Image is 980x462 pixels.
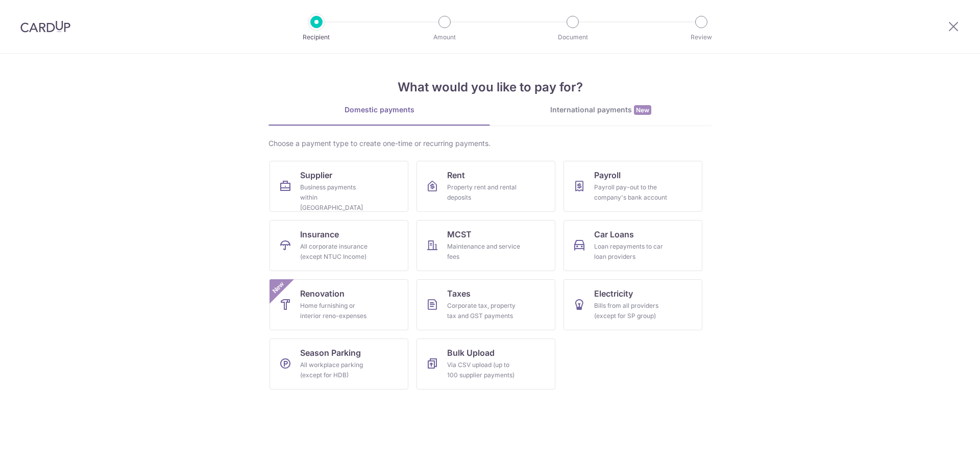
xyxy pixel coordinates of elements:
[300,169,332,181] span: Supplier
[490,105,712,115] div: International payments
[300,241,374,262] div: All corporate insurance (except NTUC Income)
[416,279,555,330] a: TaxesCorporate tax, property tax and GST payments
[269,279,408,330] a: RenovationHome furnishing or interior reno-expensesNew
[300,228,339,240] span: Insurance
[268,138,712,149] div: Choose a payment type to create one-time or recurring payments.
[535,32,610,42] p: Document
[447,301,521,321] div: Corporate tax, property tax and GST payments
[270,279,287,296] span: New
[594,169,621,181] span: Payroll
[300,287,345,300] span: Renovation
[269,220,408,271] a: InsuranceAll corporate insurance (except NTUC Income)
[268,105,490,115] div: Domestic payments
[268,78,712,96] h4: What would you like to pay for?
[416,161,555,212] a: RentProperty rent and rental deposits
[269,161,408,212] a: SupplierBusiness payments within [GEOGRAPHIC_DATA]
[269,338,408,390] a: Season ParkingAll workplace parking (except for HDB)
[279,32,354,42] p: Recipient
[594,182,668,203] div: Payroll pay-out to the company's bank account
[20,20,70,33] img: CardUp
[447,169,465,181] span: Rent
[594,287,633,300] span: Electricity
[447,228,472,240] span: MCST
[447,241,521,262] div: Maintenance and service fees
[447,360,521,380] div: Via CSV upload (up to 100 supplier payments)
[447,182,521,203] div: Property rent and rental deposits
[594,301,668,321] div: Bills from all providers (except for SP group)
[447,287,471,300] span: Taxes
[300,347,361,359] span: Season Parking
[914,431,970,457] iframe: Opens a widget where you can find more information
[300,182,374,213] div: Business payments within [GEOGRAPHIC_DATA]
[634,105,651,115] span: New
[407,32,482,42] p: Amount
[300,301,374,321] div: Home furnishing or interior reno-expenses
[563,220,702,271] a: Car LoansLoan repayments to car loan providers
[563,279,702,330] a: ElectricityBills from all providers (except for SP group)
[664,32,739,42] p: Review
[594,228,634,240] span: Car Loans
[416,220,555,271] a: MCSTMaintenance and service fees
[563,161,702,212] a: PayrollPayroll pay-out to the company's bank account
[300,360,374,380] div: All workplace parking (except for HDB)
[416,338,555,390] a: Bulk UploadVia CSV upload (up to 100 supplier payments)
[447,347,495,359] span: Bulk Upload
[594,241,668,262] div: Loan repayments to car loan providers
